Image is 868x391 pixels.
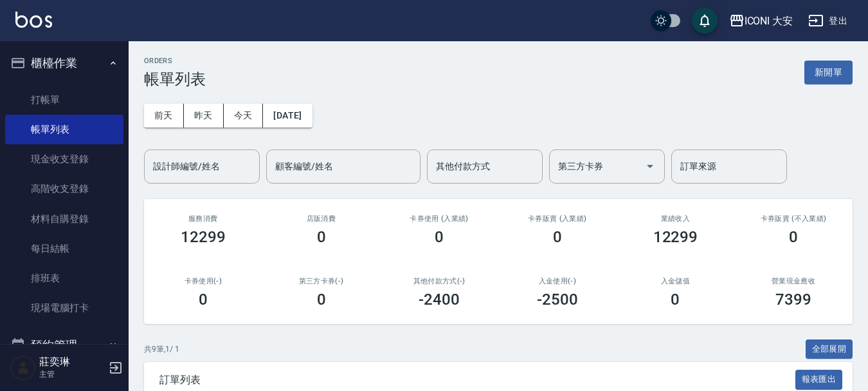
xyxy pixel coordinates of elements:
a: 新開單 [804,66,853,78]
h2: 卡券販賣 (不入業績) [750,215,837,223]
h3: 0 [789,228,798,246]
h2: 店販消費 [278,215,365,223]
button: Open [640,156,660,176]
button: 櫃檯作業 [5,46,123,80]
h2: 營業現金應收 [750,277,837,285]
img: Logo [15,12,52,28]
h3: 0 [553,228,562,246]
h3: 0 [199,291,208,309]
a: 報表匯出 [795,373,843,385]
h3: -2400 [419,291,460,309]
h3: 0 [317,291,326,309]
h5: 莊奕琳 [39,356,105,368]
button: 登出 [803,9,853,33]
h2: 第三方卡券(-) [278,277,365,285]
a: 現場電腦打卡 [5,293,123,323]
a: 帳單列表 [5,115,123,144]
h3: 0 [671,291,680,309]
button: save [692,8,718,33]
a: 每日結帳 [5,234,123,263]
a: 打帳單 [5,85,123,115]
h3: 12299 [181,228,226,246]
h3: 7399 [775,291,811,309]
h2: 業績收入 [632,215,719,223]
p: 共 9 筆, 1 / 1 [144,343,179,355]
button: 今天 [224,104,264,128]
h3: 帳單列表 [144,70,206,88]
h3: 0 [435,228,444,246]
h2: 入金儲值 [632,277,719,285]
span: 訂單列表 [159,374,795,386]
a: 現金收支登錄 [5,144,123,174]
h2: 卡券使用(-) [159,277,247,285]
a: 排班表 [5,263,123,293]
button: 全部展開 [806,339,853,359]
a: 高階收支登錄 [5,174,123,204]
button: 昨天 [184,104,224,128]
button: ICONI 大安 [724,8,799,34]
h2: ORDERS [144,57,206,65]
h2: 卡券使用 (入業績) [395,215,483,223]
button: 預約管理 [5,329,123,362]
button: 前天 [144,104,184,128]
p: 主管 [39,368,105,380]
button: 新開單 [804,61,853,84]
h2: 其他付款方式(-) [395,277,483,285]
img: Person [10,355,36,381]
div: ICONI 大安 [745,13,793,29]
h3: 服務消費 [159,215,247,223]
h3: 0 [317,228,326,246]
h2: 入金使用(-) [514,277,601,285]
h2: 卡券販賣 (入業績) [514,215,601,223]
h3: -2500 [537,291,578,309]
h3: 12299 [653,228,698,246]
a: 材料自購登錄 [5,204,123,234]
button: [DATE] [263,104,312,128]
button: 報表匯出 [795,370,843,390]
